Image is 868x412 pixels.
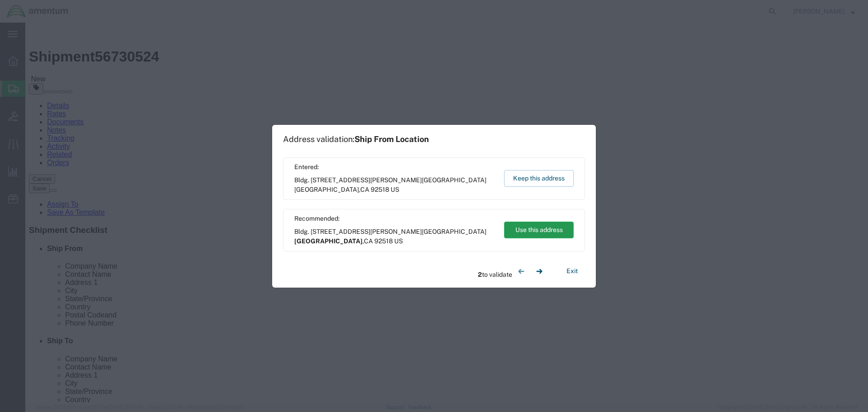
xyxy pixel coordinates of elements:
[391,186,399,193] span: US
[478,271,482,278] span: 2
[364,237,373,245] span: CA
[478,262,548,280] div: to validate
[360,186,369,193] span: CA
[354,134,429,144] span: Ship From Location
[559,263,585,279] button: Exit
[504,170,574,187] button: Keep this address
[283,134,429,144] h1: Address validation:
[294,237,363,245] span: [GEOGRAPHIC_DATA]
[504,222,574,238] button: Use this address
[294,186,359,193] span: [GEOGRAPHIC_DATA]
[394,237,403,245] span: US
[294,162,495,172] span: Entered:
[294,175,495,194] span: Bldg. [STREET_ADDRESS][PERSON_NAME][GEOGRAPHIC_DATA] ,
[374,237,393,245] span: 92518
[294,214,495,223] span: Recommended:
[371,186,389,193] span: 92518
[294,227,495,246] span: Bldg. [STREET_ADDRESS][PERSON_NAME][GEOGRAPHIC_DATA] ,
